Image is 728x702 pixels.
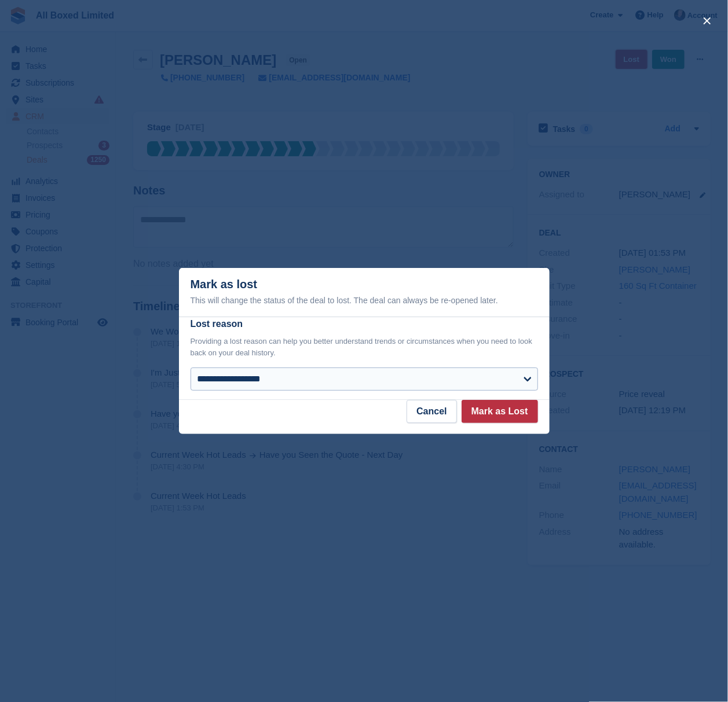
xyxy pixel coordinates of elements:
[462,400,538,423] button: Mark as Lost
[191,317,538,331] label: Lost reason
[191,293,538,307] div: This will change the status of the deal to lost. The deal can always be re-opened later.
[698,12,716,30] button: close
[191,336,538,358] p: Providing a lost reason can help you better understand trends or circumstances when you need to l...
[191,278,538,307] div: Mark as lost
[407,400,456,423] button: Cancel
